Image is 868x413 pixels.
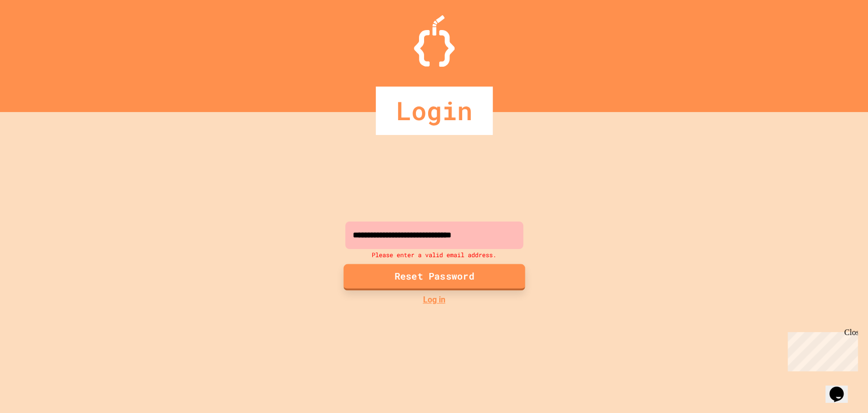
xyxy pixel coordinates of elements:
[376,87,493,135] div: Login
[784,328,858,371] iframe: chat widget
[343,249,526,260] div: Please enter a valid email address.
[825,372,858,403] iframe: chat widget
[4,4,70,65] div: Chat with us now!Close
[423,294,445,306] a: Log in
[414,15,455,67] img: Logo.svg
[343,264,525,290] button: Reset Password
